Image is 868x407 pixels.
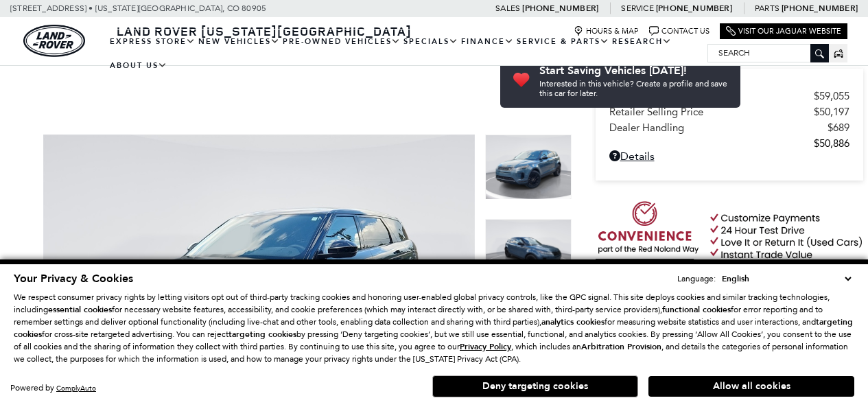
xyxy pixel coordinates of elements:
[621,3,653,13] span: Service
[460,341,511,352] u: Privacy Policy
[648,376,854,397] button: Allow all cookies
[14,271,133,286] span: Your Privacy & Cookies
[656,3,732,14] a: [PHONE_NUMBER]
[402,30,460,54] a: Specials
[495,3,520,13] span: Sales
[609,121,828,134] span: Dealer Handling
[611,30,673,54] a: Research
[432,375,638,397] button: Deny targeting cookies
[23,25,85,57] img: Land Rover
[108,30,197,54] a: EXPRESS STORE
[814,106,849,118] span: $50,197
[515,30,611,54] a: Service & Parts
[14,291,854,365] p: We respect consumer privacy rights by letting visitors opt out of third-party tracking cookies an...
[782,3,858,14] a: [PHONE_NUMBER]
[609,150,849,163] a: Details
[609,137,849,150] a: $50,886
[197,30,281,54] a: New Vehicles
[460,342,511,351] a: Privacy Policy
[541,316,605,327] strong: analytics cookies
[677,275,716,283] div: Language:
[485,219,572,284] img: Used 2025 Tribeca Blue Metallic Land Rover S image 2
[726,26,841,36] a: Visit Our Jaguar Website
[56,384,96,393] a: ComplyAuto
[609,106,849,118] a: Retailer Selling Price $50,197
[522,3,598,14] a: [PHONE_NUMBER]
[609,90,814,102] span: Market Price
[108,54,169,78] a: About Us
[814,137,849,150] span: $50,886
[708,45,828,61] input: Search
[108,30,707,78] nav: Main Navigation
[828,121,849,134] span: $689
[10,384,96,393] div: Powered by
[281,30,402,54] a: Pre-Owned Vehicles
[48,304,112,315] strong: essential cookies
[10,3,266,13] a: [STREET_ADDRESS] • [US_STATE][GEOGRAPHIC_DATA], CO 80905
[718,272,854,286] select: Language Select
[609,106,814,118] span: Retailer Selling Price
[228,329,296,340] strong: targeting cookies
[581,341,661,352] strong: Arbitration Provision
[23,25,85,57] a: land-rover
[609,121,849,134] a: Dealer Handling $689
[755,3,779,13] span: Parts
[108,23,420,39] a: Land Rover [US_STATE][GEOGRAPHIC_DATA]
[649,26,709,36] a: Contact Us
[485,135,572,200] img: Used 2025 Tribeca Blue Metallic Land Rover S image 1
[574,26,639,36] a: Hours & Map
[117,23,412,39] span: Land Rover [US_STATE][GEOGRAPHIC_DATA]
[609,90,849,102] a: Market Price $59,055
[460,30,515,54] a: Finance
[662,304,731,315] strong: functional cookies
[814,90,849,102] span: $59,055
